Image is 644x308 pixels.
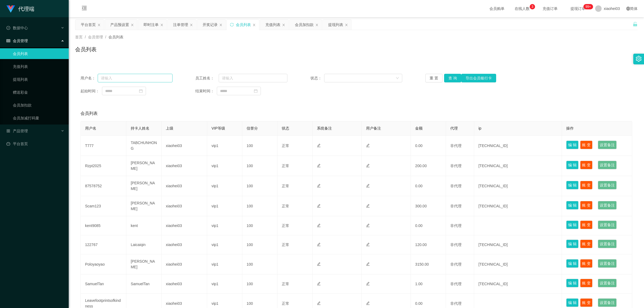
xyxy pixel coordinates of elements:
span: 正常 [282,164,289,168]
div: 会员加扣款 [295,20,314,30]
td: 100 [242,196,277,216]
button: 设置备注 [598,141,617,149]
button: 编 辑 [566,221,579,229]
i: 图标: edit [317,144,321,147]
i: 图标: edit [317,282,321,285]
span: 结束时间： [195,88,217,94]
button: 编 辑 [566,279,579,287]
td: Scam123 [81,196,126,216]
i: 图标: calendar [139,89,143,93]
i: 图标: edit [366,262,370,266]
i: 图标: close [253,23,256,27]
span: 非代理 [450,243,462,247]
span: 代理 [450,126,458,130]
div: 即时注单 [144,20,159,30]
button: 重 置 [425,74,442,82]
td: 100 [242,156,277,176]
i: 图标: global [626,7,630,10]
button: 编 辑 [566,141,579,149]
span: 充值订单 [540,7,560,10]
button: 设置备注 [598,298,617,307]
span: 会员管理 [6,39,28,43]
i: 图标: edit [366,204,370,208]
td: [PERSON_NAME] [126,176,162,196]
button: 设置备注 [598,161,617,169]
td: xiaohei03 [162,274,207,294]
td: [TECHNICAL_ID] [474,254,562,274]
i: 图标: edit [317,262,321,266]
button: 编 辑 [566,181,579,189]
i: 图标: edit [366,144,370,147]
span: 非代理 [450,164,462,168]
button: 设置备注 [598,279,617,287]
button: 账 变 [580,161,592,169]
span: 状态 [282,126,289,130]
button: 编 辑 [566,259,579,268]
i: 图标: close [315,23,319,27]
span: 会员列表 [108,35,123,39]
span: / [105,35,106,39]
span: 信誉分 [247,126,258,130]
i: 图标: edit [366,301,370,305]
span: 非代理 [450,204,462,208]
i: 图标: close [219,23,222,27]
td: xiaohei03 [162,254,207,274]
span: ip [478,126,481,130]
td: 100 [242,235,277,254]
td: kent [126,216,162,235]
button: 账 变 [580,181,592,189]
span: 非代理 [450,144,462,148]
td: [TECHNICAL_ID] [474,156,562,176]
button: 账 变 [580,279,592,287]
td: 100 [242,176,277,196]
h1: 代理端 [18,0,34,17]
i: 图标: edit [317,204,321,208]
span: 用户备注 [366,126,381,130]
td: vip1 [207,216,242,235]
a: 会员加减打码量 [13,113,64,123]
span: 首页 [75,35,83,39]
a: 赠送彩金 [13,87,64,98]
i: 图标: close [160,23,163,27]
input: 请输入 [219,74,287,82]
span: 非代理 [450,301,462,306]
td: [TECHNICAL_ID] [474,235,562,254]
td: vip1 [207,254,242,274]
i: 图标: close [345,23,348,27]
td: 100 [242,254,277,274]
span: 用户名 [85,126,96,130]
td: [PERSON_NAME] [126,196,162,216]
h1: 会员列表 [75,45,97,53]
i: 图标: table [6,39,10,43]
td: 200.00 [411,156,446,176]
span: 起始时间： [80,88,102,94]
i: 图标: edit [366,184,370,188]
i: 图标: down [396,76,399,80]
span: 员工姓名： [195,75,219,81]
button: 设置备注 [598,240,617,248]
td: [TECHNICAL_ID] [474,274,562,294]
span: 数据中心 [6,26,28,30]
td: TABCHUNHONG [126,136,162,156]
td: 1.00 [411,274,446,294]
div: 会员列表 [236,20,251,30]
a: 图标: dashboard平台首页 [6,138,64,149]
button: 账 变 [580,298,592,307]
input: 请输入 [98,74,173,82]
span: 正常 [282,204,289,208]
td: 100 [242,274,277,294]
td: [PERSON_NAME] [126,156,162,176]
button: 编 辑 [566,201,579,210]
span: 正常 [282,301,289,306]
div: 充值列表 [265,20,280,30]
td: Poloyaoyao [81,254,126,274]
span: 正常 [282,144,289,148]
i: 图标: close [97,23,101,27]
i: 图标: edit [317,164,321,167]
a: 会员加扣款 [13,100,64,111]
button: 设置备注 [598,181,617,189]
i: 图标: edit [317,301,321,305]
span: 操作 [566,126,574,130]
td: SamuelTan [81,274,126,294]
i: 图标: appstore-o [6,129,10,133]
